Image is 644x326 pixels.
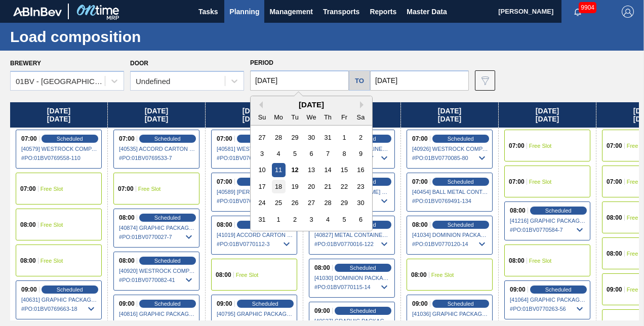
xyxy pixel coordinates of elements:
[256,101,263,108] button: Previous Month
[579,2,596,13] span: 9904
[304,196,318,210] div: Choose Wednesday, August 27th, 2025
[154,258,181,264] span: Scheduled
[607,287,622,293] span: 09:00
[119,146,195,152] span: [40535] ACCORD CARTON CO - 0008329501
[337,213,351,226] div: Choose Friday, September 5th, 2025
[272,110,286,124] div: Mo
[561,5,594,19] button: Notifications
[412,238,488,250] span: # PO : 01BV0770120-14
[448,222,474,228] span: Scheduled
[509,179,525,185] span: 07:00
[272,163,286,177] div: Choose Monday, August 11th, 2025
[314,232,390,238] span: [40827] METAL CONTAINER CORPORATION - 0008219743
[119,274,195,286] span: # PO : 01BV0770082-41
[119,152,195,164] span: # PO : 01BV0769533-7
[314,275,390,281] span: [41030] DOMINION PACKAGING, INC. - 0008325026
[41,186,63,192] span: Free Slot
[337,147,351,160] div: Choose Friday, August 8th, 2025
[119,231,195,243] span: # PO : 01BV0770027-7
[321,163,335,177] div: Choose Thursday, August 14th, 2025
[20,222,36,228] span: 08:00
[314,265,330,271] span: 08:00
[510,287,526,293] span: 09:00
[509,143,525,149] span: 07:00
[412,232,488,238] span: [41034] DOMINION PACKAGING, INC. - 0008325026
[119,136,135,142] span: 07:00
[545,287,572,293] span: Scheduled
[217,179,232,185] span: 07:00
[354,180,368,193] div: Choose Saturday, August 23rd, 2025
[529,258,552,264] span: Free Slot
[370,70,469,91] input: mm/dd/yyyy
[529,179,552,185] span: Free Slot
[217,146,293,152] span: [40581] WESTROCK COMPANY - FOLDING CAR - 0008219776
[10,60,41,67] label: Brewery
[136,77,170,86] div: Undefined
[304,131,318,144] div: Choose Wednesday, July 30th, 2025
[350,265,376,271] span: Scheduled
[255,213,269,226] div: Choose Sunday, August 31st, 2025
[304,213,318,226] div: Choose Wednesday, September 3rd, 2025
[510,297,586,303] span: [41064] GRAPHIC PACKAGING INTERNATIONA - 0008221069
[250,59,273,66] span: Period
[412,311,488,317] span: [41036] GRAPHIC PACKAGING INTERNATIONA - 0008221069
[431,272,454,278] span: Free Slot
[119,301,135,307] span: 09:00
[337,110,351,124] div: Fr
[288,163,302,177] div: Choose Tuesday, August 12th, 2025
[216,272,231,278] span: 08:00
[21,303,97,315] span: # PO : 01BV0769663-18
[321,180,335,193] div: Choose Thursday, August 21st, 2025
[236,272,259,278] span: Free Slot
[510,218,586,224] span: [41216] GRAPHIC PACKAGING INTERNATIONA - 0008221069
[479,74,491,87] img: icon-filter-gray
[412,189,488,195] span: [40454] BALL METAL CONTAINER GROUP - 0008342641
[337,131,351,144] div: Choose Friday, August 1st, 2025
[272,131,286,144] div: Choose Monday, July 28th, 2025
[57,136,83,142] span: Scheduled
[288,213,302,226] div: Choose Tuesday, September 2nd, 2025
[206,102,303,128] div: [DATE] [DATE]
[250,70,349,91] input: mm/dd/yyyy
[217,189,293,195] span: [40589] BERRY GLOBAL INC - 0008311135
[21,136,37,142] span: 07:00
[154,136,181,142] span: Scheduled
[21,146,97,152] span: [40579] WESTROCK COMPANY - FOLDING CAR - 0008219776
[412,146,488,152] span: [40926] WESTROCK COMPANY - FOLDING CAR - 0008219776
[510,303,586,315] span: # PO : 01BV0770263-56
[337,163,351,177] div: Choose Friday, August 15th, 2025
[499,102,596,128] div: [DATE] [DATE]
[314,238,390,250] span: # PO : 01BV0770016-122
[10,102,107,128] div: [DATE] [DATE]
[138,186,161,192] span: Free Slot
[119,215,135,221] span: 08:00
[412,136,428,142] span: 07:00
[337,180,351,193] div: Choose Friday, August 22nd, 2025
[269,6,313,18] span: Management
[355,77,364,85] h5: to
[475,70,495,91] button: icon-filter-gray
[20,186,36,192] span: 07:00
[412,222,428,228] span: 08:00
[545,208,572,214] span: Scheduled
[130,60,148,67] label: Door
[217,195,293,207] span: # PO : 01BV0769581-10
[16,77,106,86] div: 01BV - [GEOGRAPHIC_DATA] Brewery
[412,301,428,307] span: 09:00
[314,281,390,293] span: # PO : 01BV0770115-14
[622,6,634,18] img: Logout
[354,110,368,124] div: Sa
[119,268,195,274] span: [40920] WESTROCK COMPANY - FOLDING CAR - 0008219776
[321,213,335,226] div: Choose Thursday, September 4th, 2025
[304,147,318,160] div: Choose Wednesday, August 6th, 2025
[217,222,232,228] span: 08:00
[350,308,376,314] span: Scheduled
[252,301,278,307] span: Scheduled
[272,213,286,226] div: Choose Monday, September 1st, 2025
[255,180,269,193] div: Choose Sunday, August 17th, 2025
[304,163,318,177] div: Choose Wednesday, August 13th, 2025
[41,222,63,228] span: Free Slot
[255,110,269,124] div: Su
[20,258,36,264] span: 08:00
[217,232,293,238] span: [41019] ACCORD CARTON CO - 0008329501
